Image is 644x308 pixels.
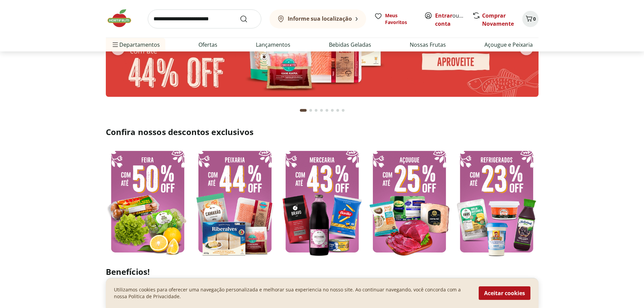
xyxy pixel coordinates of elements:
[111,37,119,53] button: Menu
[479,286,530,300] button: Aceitar cookies
[410,41,446,49] a: Nossas Frutas
[329,41,371,49] a: Bebidas Geladas
[533,16,536,22] span: 0
[340,102,346,118] button: Go to page 8 from fs-carousel
[435,12,472,27] a: Criar conta
[269,9,366,28] button: Informe sua localização
[435,12,452,19] a: Entrar
[106,267,539,277] h2: Benefícios!
[240,15,256,23] button: Submit Search
[330,102,335,118] button: Go to page 6 from fs-carousel
[308,102,313,118] button: Go to page 2 from fs-carousel
[111,37,160,53] span: Departamentos
[367,146,451,258] img: açougue
[522,11,539,27] button: Carrinho
[324,102,330,118] button: Go to page 5 from fs-carousel
[482,12,514,27] a: Comprar Novamente
[374,12,416,26] a: Meus Favoritos
[385,12,416,26] span: Meus Favoritos
[319,102,324,118] button: Go to page 4 from fs-carousel
[313,102,319,118] button: Go to page 3 from fs-carousel
[114,286,471,300] p: Utilizamos cookies para oferecer uma navegação personalizada e melhorar sua experiencia no nosso ...
[288,15,352,22] b: Informe sua localização
[335,102,340,118] button: Go to page 7 from fs-carousel
[455,146,539,258] img: resfriados
[148,9,261,28] input: search
[106,8,140,28] img: Hortifruti
[435,12,465,28] span: ou
[299,102,308,118] button: Current page from fs-carousel
[198,41,217,49] a: Ofertas
[256,41,290,49] a: Lançamentos
[280,146,364,258] img: mercearia
[193,146,277,258] img: pescados
[106,146,190,258] img: feira
[106,127,539,137] h2: Confira nossos descontos exclusivos
[484,41,533,49] a: Açougue e Peixaria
